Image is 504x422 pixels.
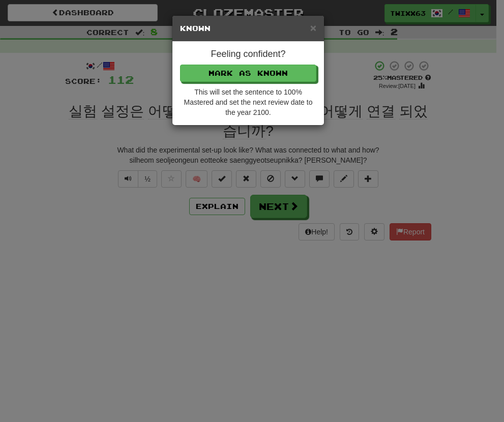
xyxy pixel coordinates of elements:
h4: Feeling confident? [180,49,316,59]
button: Mark as Known [180,65,316,82]
div: This will set the sentence to 100% Mastered and set the next review date to the year 2100. [180,87,316,117]
button: Close [310,22,316,33]
h5: Known [180,23,316,34]
span: × [310,22,316,34]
